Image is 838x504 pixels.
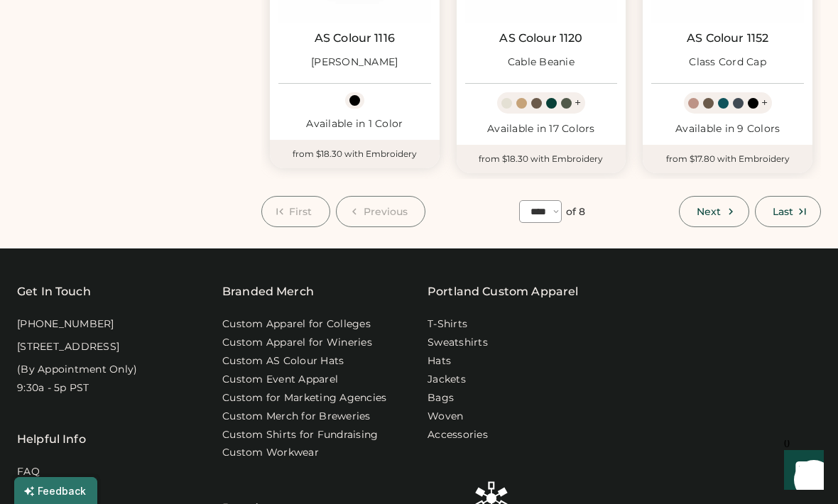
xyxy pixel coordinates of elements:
a: T-Shirts [428,317,467,332]
div: Branded Merch [222,283,314,300]
div: 9:30a - 5p PST [17,381,89,395]
div: (By Appointment Only) [17,363,137,377]
span: Last [773,207,793,217]
div: + [575,95,581,111]
div: Class Cord Cap [689,55,766,70]
div: Get In Touch [17,283,91,300]
div: [PERSON_NAME] [311,55,398,70]
span: Next [697,207,721,217]
div: + [761,95,768,111]
div: [STREET_ADDRESS] [17,340,119,354]
div: from $18.30 with Embroidery [457,145,626,173]
a: Hats [428,354,451,368]
a: Jackets [428,373,466,387]
button: Previous [336,196,426,227]
a: Custom AS Colour Hats [222,354,344,368]
div: Helpful Info [17,431,86,448]
div: Available in 1 Color [278,117,431,131]
a: Custom Apparel for Wineries [222,336,372,350]
span: Previous [364,207,408,217]
button: Last [755,196,821,227]
a: Custom Apparel for Colleges [222,317,371,332]
a: Custom Workwear [222,446,319,460]
div: [PHONE_NUMBER] [17,317,114,332]
a: Woven [428,410,463,424]
a: Accessories [428,428,488,442]
div: Available in 9 Colors [651,122,804,136]
span: First [289,207,312,217]
div: of 8 [566,205,585,219]
a: FAQ [17,465,40,479]
button: First [261,196,330,227]
a: Sweatshirts [428,336,488,350]
a: Custom for Marketing Agencies [222,391,386,405]
div: Available in 17 Colors [465,122,618,136]
div: from $18.30 with Embroidery [270,140,440,168]
div: from $17.80 with Embroidery [643,145,812,173]
a: Custom Shirts for Fundraising [222,428,378,442]
iframe: Front Chat [771,440,832,501]
button: Next [679,196,749,227]
div: Cable Beanie [508,55,575,70]
a: Custom Merch for Breweries [222,410,371,424]
a: AS Colour 1152 [687,31,768,45]
a: Bags [428,391,454,405]
a: AS Colour 1120 [499,31,582,45]
a: AS Colour 1116 [315,31,395,45]
a: Portland Custom Apparel [428,283,578,300]
a: Custom Event Apparel [222,373,338,387]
